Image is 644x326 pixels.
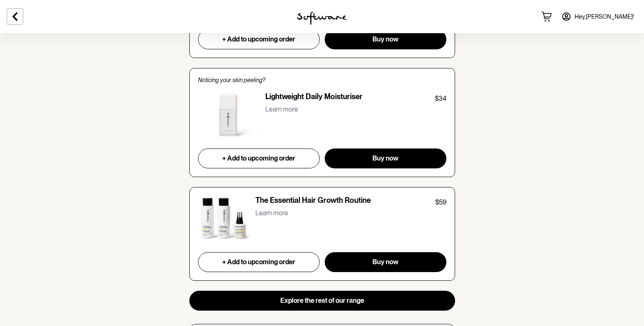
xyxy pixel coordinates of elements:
span: Explore the rest of our range [280,297,364,304]
img: Lightweight Daily Moisturiser product [198,92,259,139]
img: The Essential Hair Growth Routine product [198,196,249,242]
button: + Add to upcoming order [198,252,320,272]
button: Buy now [325,252,446,272]
p: Learn more [265,105,298,113]
span: + Add to upcoming order [222,258,295,266]
span: Hey, [PERSON_NAME] ! [575,13,634,20]
span: Buy now [372,258,399,266]
button: + Add to upcoming order [198,29,320,49]
button: Learn more [265,104,298,115]
span: + Add to upcoming order [222,154,295,162]
span: Buy now [372,154,399,162]
a: Hey,[PERSON_NAME]! [556,7,639,27]
button: Learn more [255,207,288,219]
button: Explore the rest of our range [189,291,455,311]
p: Lightweight Daily Moisturiser [265,92,362,104]
button: Buy now [325,148,446,168]
p: $59 [435,197,446,207]
p: $34 [435,94,446,104]
button: Buy now [325,29,446,49]
span: + Add to upcoming order [222,35,295,43]
button: + Add to upcoming order [198,148,320,168]
img: software logo [297,12,347,25]
p: Learn more [255,209,288,217]
span: Buy now [372,35,399,43]
p: Noticing your skin peeling? [198,77,446,84]
p: The Essential Hair Growth Routine [255,196,371,207]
